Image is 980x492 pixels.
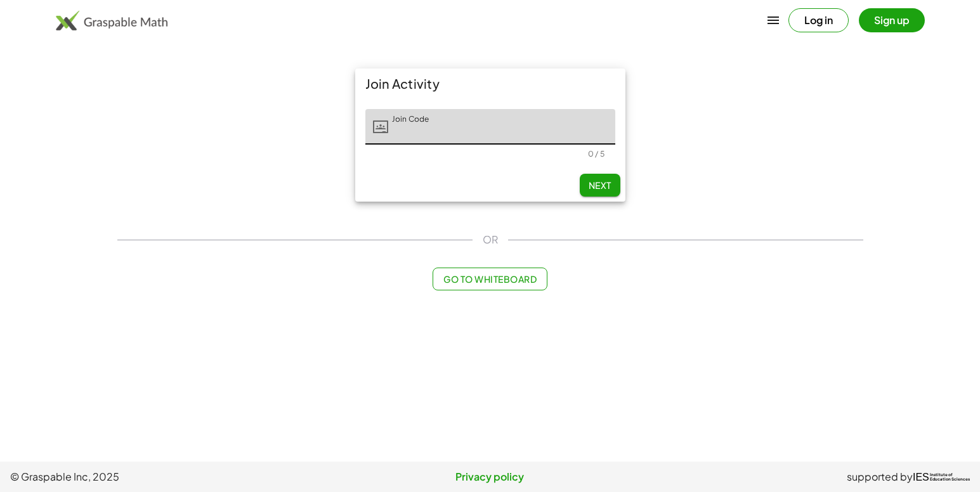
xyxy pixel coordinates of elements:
a: Privacy policy [330,469,650,484]
button: Log in [788,8,849,32]
a: IESInstitute ofEducation Sciences [913,469,970,484]
button: Sign up [859,8,925,32]
span: OR [483,232,498,247]
span: supported by [847,469,913,484]
button: Next [580,174,620,197]
div: Join Activity [355,68,625,99]
span: Next [588,179,611,191]
button: Go to Whiteboard [433,268,547,290]
div: 0 / 5 [588,149,605,159]
span: Institute of Education Sciences [930,473,970,482]
span: IES [913,471,929,483]
span: © Graspable Inc, 2025 [10,469,330,484]
span: Go to Whiteboard [443,273,537,285]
